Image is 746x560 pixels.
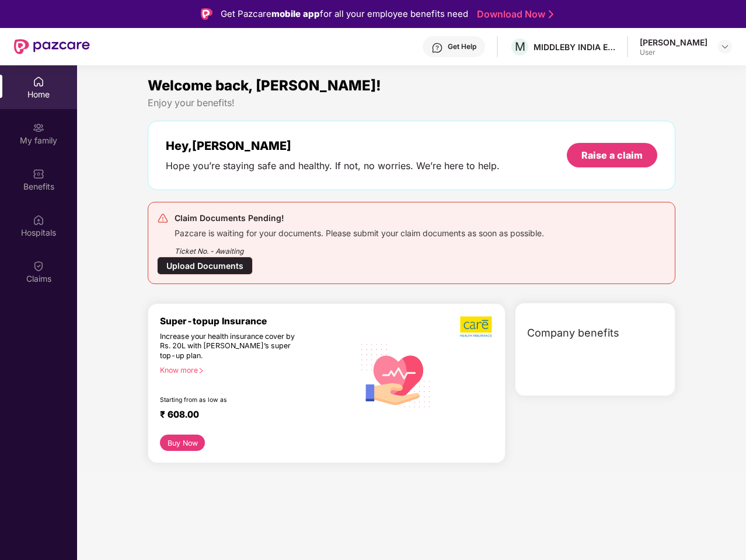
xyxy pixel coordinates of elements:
[460,316,493,338] img: b5dec4f62d2307b9de63beb79f102df3.png
[14,39,90,54] img: New Pazcare Logo
[431,42,443,54] img: svg+xml;base64,PHN2ZyBpZD0iSGVscC0zMngzMiIgeG1sbnM9Imh0dHA6Ly93d3cudzMub3JnLzIwMDAvc3ZnIiB3aWR0aD...
[515,40,525,54] span: M
[354,332,438,417] img: svg+xml;base64,PHN2ZyB4bWxucz0iaHR0cDovL3d3dy53My5vcmcvMjAwMC9zdmciIHhtbG5zOnhsaW5rPSJodHRwOi8vd3...
[198,367,204,374] span: right
[33,214,44,226] img: svg+xml;base64,PHN2ZyBpZD0iSG9zcGl0YWxzIiB4bWxucz0iaHR0cDovL3d3dy53My5vcmcvMjAwMC9zdmciIHdpZHRoPS...
[166,160,500,172] div: Hope you’re staying safe and healthy. If not, no worries. We’re here to help.
[527,325,619,341] span: Company benefits
[157,212,169,224] img: svg+xml;base64,PHN2ZyB4bWxucz0iaHR0cDovL3d3dy53My5vcmcvMjAwMC9zdmciIHdpZHRoPSIyNCIgaGVpZ2h0PSIyNC...
[160,396,305,404] div: Starting from as low as
[160,366,347,374] div: Know more
[160,435,205,451] button: Buy Now
[534,41,615,52] div: MIDDLEBY INDIA ENGINEERING PRIVATE LIMITED
[33,168,44,180] img: svg+xml;base64,PHN2ZyBpZD0iQmVuZWZpdHMiIHhtbG5zPSJodHRwOi8vd3d3LnczLm9yZy8yMDAwL3N2ZyIgd2lkdGg9Ij...
[448,42,476,51] div: Get Help
[581,149,643,162] div: Raise a claim
[33,76,44,87] img: svg+xml;base64,PHN2ZyBpZD0iSG9tZSIgeG1sbnM9Imh0dHA6Ly93d3cudzMub3JnLzIwMDAvc3ZnIiB3aWR0aD0iMjAiIG...
[640,37,707,48] div: [PERSON_NAME]
[201,8,212,20] img: Logo
[157,257,253,275] div: Upload Documents
[640,48,707,57] div: User
[148,97,675,109] div: Enjoy your benefits!
[221,7,468,21] div: Get Pazcare for all your employee benefits need
[720,42,730,51] img: svg+xml;base64,PHN2ZyBpZD0iRHJvcGRvd24tMzJ4MzIiIHhtbG5zPSJodHRwOi8vd3d3LnczLm9yZy8yMDAwL3N2ZyIgd2...
[166,139,500,153] div: Hey, [PERSON_NAME]
[148,77,381,94] span: Welcome back, [PERSON_NAME]!
[160,409,343,423] div: ₹ 608.00
[549,8,553,20] img: Stroke
[33,122,44,134] img: svg+xml;base64,PHN2ZyB3aWR0aD0iMjAiIGhlaWdodD0iMjAiIHZpZXdCb3g9IjAgMCAyMCAyMCIgZmlsbD0ibm9uZSIgeG...
[175,211,544,225] div: Claim Documents Pending!
[477,8,550,20] a: Download Now
[33,260,44,272] img: svg+xml;base64,PHN2ZyBpZD0iQ2xhaW0iIHhtbG5zPSJodHRwOi8vd3d3LnczLm9yZy8yMDAwL3N2ZyIgd2lkdGg9IjIwIi...
[175,239,544,257] div: Ticket No. - Awaiting
[271,8,320,19] strong: mobile app
[175,225,544,239] div: Pazcare is waiting for your documents. Please submit your claim documents as soon as possible.
[160,332,304,361] div: Increase your health insurance cover by Rs. 20L with [PERSON_NAME]’s super top-up plan.
[160,316,354,327] div: Super-topup Insurance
